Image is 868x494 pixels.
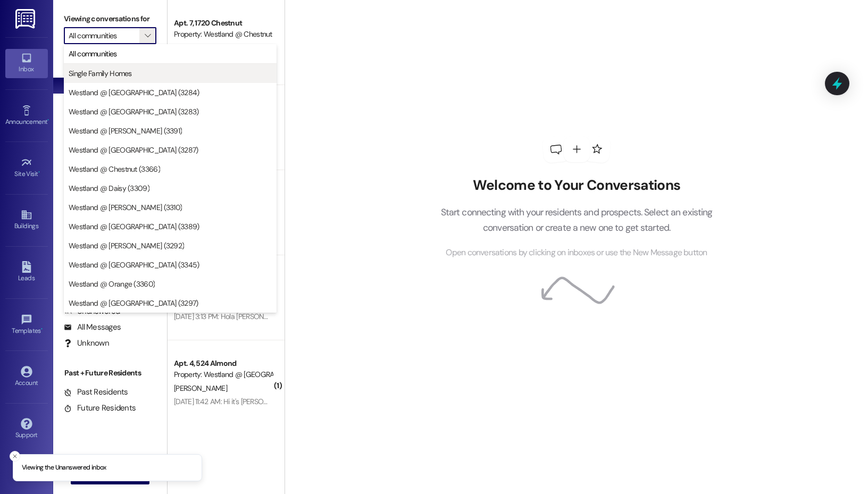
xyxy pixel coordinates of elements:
div: Prospects + Residents [53,60,167,71]
span: • [47,116,49,124]
div: Unknown [64,338,109,349]
div: Past Residents [64,387,128,398]
span: Single Family Homes [69,68,132,79]
span: All communities [69,48,117,59]
span: Westland @ [PERSON_NAME] (3292) [69,240,184,251]
span: Westland @ [GEOGRAPHIC_DATA] (3284) [69,87,199,98]
span: Westland @ [GEOGRAPHIC_DATA] (3345) [69,259,199,270]
img: ResiDesk Logo [15,9,37,29]
div: Apt. 7, 1720 Chestnut [174,18,272,29]
div: All Messages [64,322,121,333]
span: Open conversations by clicking on inboxes or use the New Message button [446,246,707,259]
span: Westland @ [GEOGRAPHIC_DATA] (3389) [69,221,199,232]
h2: Welcome to Your Conversations [424,177,729,194]
a: Inbox [5,49,48,78]
input: All communities [69,27,139,44]
span: • [38,169,40,176]
div: Apt. 4, 524 Almond [174,358,272,369]
a: Site Visit • [5,154,48,182]
span: • [41,325,43,333]
span: Westland @ [GEOGRAPHIC_DATA] (3297) [69,298,198,308]
button: Close toast [10,451,20,462]
div: [DATE] 3:13 PM: Hola [PERSON_NAME] soy [PERSON_NAME] cuanto tenemos que pagar por los 11 [PERSON_... [174,312,583,321]
div: Property: Westland @ Chestnut (3366) [174,29,272,40]
div: Past + Future Residents [53,367,167,379]
span: Westland @ [GEOGRAPHIC_DATA] (3283) [69,106,199,117]
span: Westland @ [PERSON_NAME] (3310) [69,202,182,213]
span: Westland @ Orange (3360) [69,279,155,289]
div: Prospects [53,205,167,216]
span: Westland @ Chestnut (3366) [69,164,160,174]
span: [PERSON_NAME] [174,43,227,53]
a: Buildings [5,206,48,235]
i:  [145,31,151,40]
span: Westland @ [GEOGRAPHIC_DATA] (3287) [69,145,198,155]
span: Westland @ [PERSON_NAME] (3391) [69,125,182,136]
div: [DATE] 11:42 AM: Hi it's [PERSON_NAME] I left a message let me know to let me know when maintenan... [174,397,552,406]
a: Templates • [5,311,48,339]
div: Residents [53,286,167,297]
a: Support [5,415,48,443]
a: Account [5,363,48,391]
div: Property: Westland @ [GEOGRAPHIC_DATA] (3284) [174,369,272,380]
p: Start connecting with your residents and prospects. Select an existing conversation or create a n... [424,205,729,235]
div: Future Residents [64,403,136,414]
span: Westland @ Daisy (3309) [69,183,149,194]
p: Viewing the Unanswered inbox [22,463,106,473]
span: [PERSON_NAME] [174,383,227,393]
label: Viewing conversations for [64,11,156,27]
a: Leads [5,258,48,287]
